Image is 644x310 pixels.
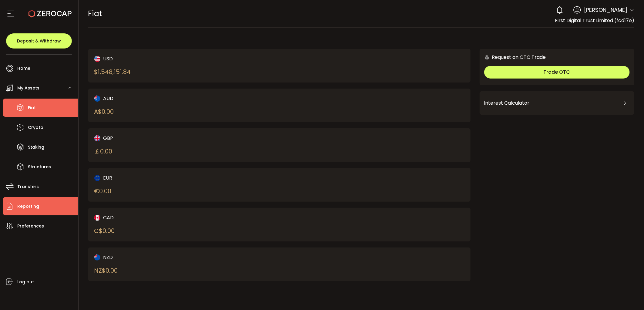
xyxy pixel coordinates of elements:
[94,96,100,102] img: aud_portfolio.svg
[6,33,72,49] button: Deposit & Withdraw
[28,163,51,171] span: Structures
[94,56,100,62] img: usd_portfolio.svg
[17,202,39,211] span: Reporting
[94,254,100,261] img: nzd_portfolio.svg
[17,222,44,231] span: Preferences
[28,123,43,132] span: Crypto
[17,182,39,191] span: Transfers
[94,147,112,156] div: ￡ 0.00
[94,67,131,76] div: $ 1,548,151.84
[484,96,630,110] div: Interest Calculator
[94,254,261,261] div: NZD
[17,39,61,43] span: Deposit & Withdraw
[88,8,102,19] span: Fiat
[17,64,30,73] span: Home
[484,55,490,60] img: 6nGpN7MZ9FLuBP83NiajKbTRY4UzlzQtBKtCrLLspmCkSvCZHBKvY3NxgQaT5JnOQREvtQ257bXeeSTueZfAPizblJ+Fe8JwA...
[94,214,261,221] div: CAD
[17,84,39,93] span: My Assets
[584,6,628,14] span: [PERSON_NAME]
[94,55,261,62] div: USD
[484,66,630,79] button: Trade OTC
[614,281,644,310] iframe: Chat Widget
[28,103,36,112] span: Fiat
[17,278,34,286] span: Log out
[28,143,44,152] span: Staking
[544,69,570,76] span: Trade OTC
[94,226,115,235] div: C$ 0.00
[94,266,118,275] div: NZ$ 0.00
[555,17,634,24] span: First Digital Trust Limited (fcd17e)
[94,174,261,182] div: EUR
[94,135,100,141] img: gbp_portfolio.svg
[94,215,100,221] img: cad_portfolio.svg
[94,95,261,102] div: AUD
[94,107,114,116] div: A$ 0.00
[94,187,112,196] div: € 0.00
[94,134,261,142] div: GBP
[480,53,546,61] div: Request an OTC Trade
[94,175,100,181] img: eur_portfolio.svg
